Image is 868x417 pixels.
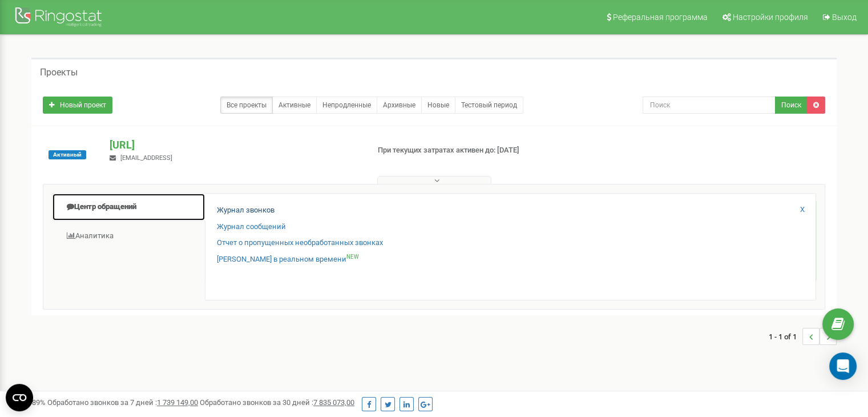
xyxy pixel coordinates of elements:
span: Реферальная программа [613,13,708,22]
a: Аналитика [52,222,205,250]
span: Активный [49,150,86,159]
span: Выход [832,13,857,22]
a: Тестовый период [455,97,523,114]
a: Новый проект [43,97,112,114]
sup: NEW [346,254,359,260]
a: Архивные [377,97,422,114]
nav: ... [769,316,837,356]
span: Обработано звонков за 7 дней : [47,398,198,407]
a: Активные [272,97,317,114]
input: Поиск [643,97,776,114]
a: X [800,205,805,215]
a: Отчет о пропущенных необработанных звонках [217,238,383,248]
a: Новые [421,97,455,114]
span: Настройки профиля [733,13,808,22]
u: 1 739 149,00 [157,398,198,407]
a: Журнал звонков [217,205,274,216]
a: Центр обращений [52,193,205,221]
a: Непродленные [316,97,377,114]
button: Поиск [775,97,808,114]
span: [EMAIL_ADDRESS] [120,154,172,162]
span: Обработано звонков за 30 дней : [200,398,354,407]
h5: Проекты [40,67,78,78]
button: Open CMP widget [6,384,33,411]
span: 1 - 1 of 1 [769,328,802,345]
p: [URL] [110,138,359,153]
div: Open Intercom Messenger [829,352,857,380]
u: 7 835 073,00 [313,398,354,407]
a: [PERSON_NAME] в реальном времениNEW [217,254,359,265]
a: Все проекты [220,97,273,114]
p: При текущих затратах активен до: [DATE] [378,145,560,156]
a: Журнал сообщений [217,222,286,232]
